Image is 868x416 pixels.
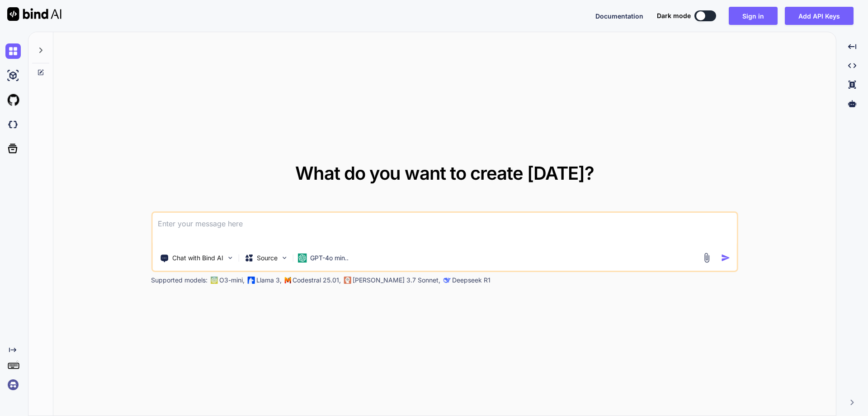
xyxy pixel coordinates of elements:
span: Dark mode [657,11,691,20]
p: GPT-4o min.. [310,253,349,263]
img: GPT-4 [210,277,217,284]
p: Deepseek R1 [452,276,491,285]
p: Source [257,253,278,263]
img: claude [344,277,351,284]
span: Documentation [595,12,643,20]
img: claude [443,277,450,284]
button: Documentation [595,11,643,21]
img: chat [5,43,21,59]
img: Pick Tools [226,254,234,262]
p: Codestral 25.01, [292,276,341,285]
img: Bind AI [7,7,61,21]
p: [PERSON_NAME] 3.7 Sonnet, [353,276,440,285]
img: GPT-4o mini [297,253,307,263]
img: Llama2 [247,277,255,284]
button: Add API Keys [785,7,854,25]
img: ai-studio [5,68,21,83]
img: attachment [702,253,712,263]
span: What do you want to create [DATE]? [295,162,594,184]
img: Pick Models [280,254,288,262]
img: signin [5,377,21,392]
img: darkCloudIdeIcon [5,117,21,132]
p: Supported models: [151,276,208,285]
p: Llama 3, [256,276,282,285]
button: Sign in [729,7,778,25]
img: githubLight [5,92,21,108]
img: Mistral-AI [284,277,291,283]
img: icon [721,253,731,263]
p: O3-mini, [219,276,245,285]
p: Chat with Bind AI [172,253,223,263]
